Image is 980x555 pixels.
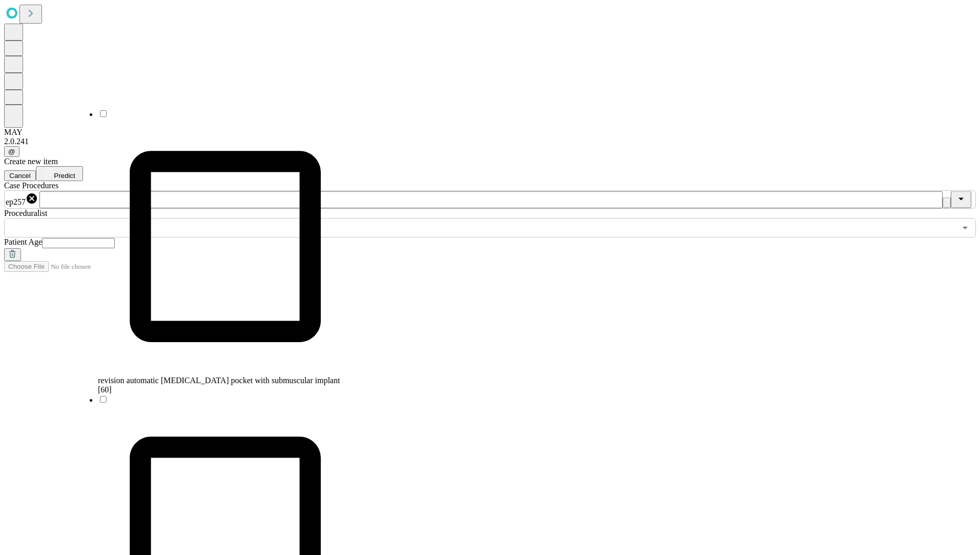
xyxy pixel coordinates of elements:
span: Create new item [4,157,58,166]
button: Clear [943,197,951,208]
button: Predict [36,166,83,181]
span: revision automatic [MEDICAL_DATA] pocket with submuscular implant [60] [98,376,340,394]
div: MAY [4,128,976,137]
button: @ [4,146,19,157]
button: Cancel [4,170,36,181]
button: Close [951,191,971,208]
div: ep257 [6,192,38,207]
span: Cancel [9,172,31,180]
div: 2.0.241 [4,137,976,146]
span: @ [8,148,15,155]
span: Predict [54,172,75,180]
span: Proceduralist [4,209,47,217]
span: Patient Age [4,237,42,246]
span: Scheduled Procedure [4,181,58,190]
button: Open [958,221,972,235]
span: ep257 [6,197,26,206]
